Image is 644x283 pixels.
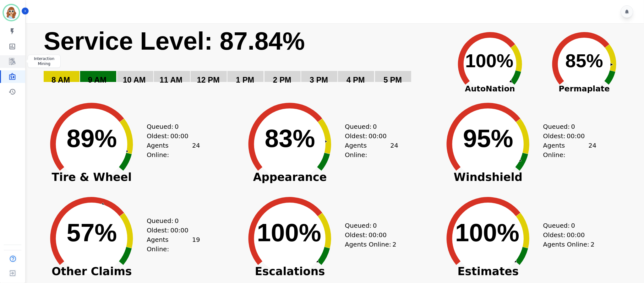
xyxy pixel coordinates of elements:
text: 9 AM [88,75,106,84]
text: 100% [257,219,321,247]
span: 00:00 [567,230,585,240]
span: 0 [571,122,575,131]
span: 24 [192,141,200,160]
text: 100% [465,50,513,71]
span: Windshield [433,174,543,180]
span: 2 [392,240,396,249]
span: Other Claims [37,268,147,275]
div: Agents Online: [345,240,398,249]
span: 24 [589,141,597,160]
text: 3 PM [310,75,328,84]
text: 2 PM [273,75,291,84]
div: Queued: [543,122,590,131]
text: 11 AM [160,75,183,84]
div: Oldest: [345,131,392,141]
div: Oldest: [543,230,590,240]
span: 0 [571,221,575,230]
span: 0 [175,216,179,226]
span: 0 [175,122,179,131]
span: 19 [192,235,200,254]
div: Oldest: [345,230,392,240]
span: 2 [591,240,595,249]
text: 83% [265,124,315,152]
text: Service Level: 87.84% [44,27,305,55]
text: 12 PM [197,75,220,84]
text: 85% [565,50,603,71]
span: 24 [390,141,398,160]
span: 00:00 [567,131,585,141]
div: Agents Online: [147,235,200,254]
div: Queued: [147,216,194,226]
div: Queued: [543,221,590,230]
div: Queued: [345,221,392,230]
text: 1 PM [236,75,254,84]
svg: Service Level: 0% [43,26,442,93]
text: 100% [455,219,520,247]
text: 57% [67,219,117,247]
span: Permaplate [537,83,631,95]
div: Oldest: [147,131,194,141]
span: 00:00 [368,230,387,240]
span: 00:00 [368,131,387,141]
span: Appearance [235,174,345,180]
span: 00:00 [170,226,188,235]
text: 4 PM [347,75,365,84]
text: 5 PM [384,75,402,84]
text: 89% [67,124,117,152]
text: 8 AM [52,75,70,84]
span: AutoNation [443,83,537,95]
div: Agents Online: [147,141,200,160]
img: Bordered avatar [4,5,19,20]
span: Estimates [433,268,543,275]
div: Agents Online: [543,240,597,249]
div: Agents Online: [345,141,398,160]
span: Tire & Wheel [37,174,147,180]
span: 0 [373,221,377,230]
text: 95% [463,124,513,152]
div: Queued: [345,122,392,131]
span: Escalations [235,268,345,275]
span: 00:00 [170,131,188,141]
div: Oldest: [147,226,194,235]
span: 0 [373,122,377,131]
div: Queued: [147,122,194,131]
text: 10 AM [123,75,146,84]
div: Agents Online: [543,141,597,160]
div: Oldest: [543,131,590,141]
